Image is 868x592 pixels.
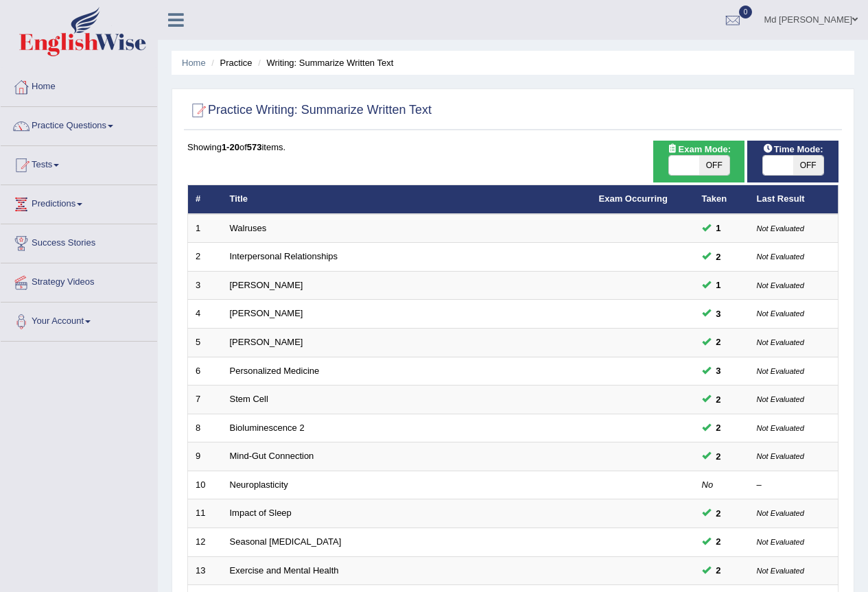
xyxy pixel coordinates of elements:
small: Not Evaluated [757,309,804,318]
a: Tests [1,146,157,180]
span: OFF [793,156,823,175]
td: 11 [188,499,222,528]
span: You can still take this question [711,534,727,549]
a: [PERSON_NAME] [230,308,303,318]
a: Bioluminescence 2 [230,423,305,433]
span: You can still take this question [711,221,727,235]
th: Title [222,185,591,214]
b: 1-20 [222,142,239,152]
td: 4 [188,300,222,329]
a: Mind-Gut Connection [230,451,314,461]
em: No [702,479,714,490]
small: Not Evaluated [757,509,804,517]
small: Not Evaluated [757,395,804,403]
span: You can still take this question [711,278,727,292]
small: Not Evaluated [757,424,804,432]
span: You can still take this question [711,563,727,578]
span: Time Mode: [758,142,829,156]
td: 2 [188,243,222,272]
td: 9 [188,442,222,471]
a: Exam Occurring [599,193,668,204]
span: You can still take this question [711,335,727,349]
a: Predictions [1,185,157,220]
small: Not Evaluated [757,452,804,460]
span: 0 [739,5,753,19]
td: 13 [188,556,222,585]
small: Not Evaluated [757,367,804,375]
th: Last Result [749,185,838,214]
h2: Practice Writing: Summarize Written Text [187,100,432,121]
a: Your Account [1,303,157,337]
a: Practice Questions [1,107,157,141]
li: Writing: Summarize Written Text [255,56,393,69]
td: 5 [188,329,222,357]
small: Not Evaluated [757,224,804,233]
b: 573 [247,142,262,152]
a: [PERSON_NAME] [230,337,303,347]
span: You can still take this question [711,449,727,464]
td: 12 [188,528,222,556]
td: 8 [188,414,222,442]
td: 1 [188,214,222,243]
span: You can still take this question [711,506,727,521]
a: Impact of Sleep [230,508,292,518]
td: 3 [188,271,222,300]
span: You can still take this question [711,364,727,378]
small: Not Evaluated [757,252,804,261]
span: Exam Mode: [662,142,736,156]
small: Not Evaluated [757,567,804,575]
th: Taken [694,185,749,214]
span: OFF [699,156,729,175]
a: Seasonal [MEDICAL_DATA] [230,536,342,547]
th: # [188,185,222,214]
a: Strategy Videos [1,263,157,298]
a: Walruses [230,223,267,233]
a: Success Stories [1,224,157,259]
small: Not Evaluated [757,538,804,546]
a: Personalized Medicine [230,366,320,376]
a: Interpersonal Relationships [230,251,338,261]
a: Neuroplasticity [230,479,288,490]
a: Home [1,68,157,102]
td: 7 [188,386,222,414]
span: You can still take this question [711,250,727,264]
span: You can still take this question [711,421,727,435]
td: 10 [188,471,222,499]
small: Not Evaluated [757,281,804,289]
div: Show exams occurring in exams [653,141,744,182]
div: Showing of items. [187,141,838,154]
a: Home [182,58,206,68]
a: Stem Cell [230,394,268,404]
div: – [757,479,831,492]
span: You can still take this question [711,307,727,321]
span: You can still take this question [711,392,727,407]
a: Exercise and Mental Health [230,565,339,576]
small: Not Evaluated [757,338,804,346]
a: [PERSON_NAME] [230,280,303,290]
td: 6 [188,357,222,386]
li: Practice [208,56,252,69]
